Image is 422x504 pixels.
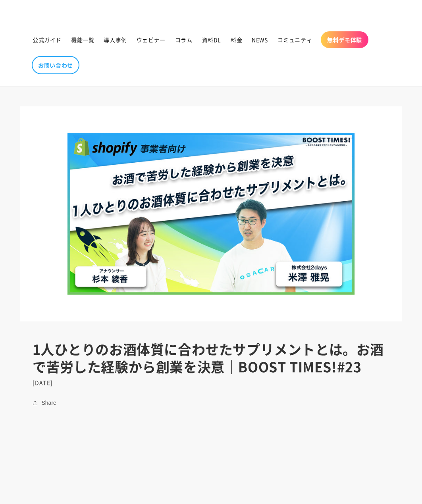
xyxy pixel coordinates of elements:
[32,56,79,74] a: お問い合わせ
[170,31,197,48] a: コラム
[33,379,53,387] time: [DATE]
[28,31,66,48] a: 公式ガイド
[231,36,242,43] span: 料金
[99,31,131,48] a: 導入事例
[33,36,62,43] span: 公式ガイド
[20,106,402,321] img: 1人ひとりのお酒体質に合わせたサプリメントとは。お酒で苦労した経験から創業を決意｜BOOST TIMES!#23
[33,340,390,375] h1: 1人ひとりのお酒体質に合わせたサプリメントとは。お酒で苦労した経験から創業を決意｜BOOST TIMES!#23
[247,31,272,48] a: NEWS
[197,31,226,48] a: 資料DL
[38,62,73,69] span: お問い合わせ
[226,31,247,48] a: 料金
[66,31,99,48] a: 機能一覧
[321,31,368,48] a: 無料デモ体験
[327,36,362,43] span: 無料デモ体験
[132,31,170,48] a: ウェビナー
[277,36,312,43] span: コミュニティ
[71,36,94,43] span: 機能一覧
[175,36,193,43] span: コラム
[33,398,59,408] button: Share
[104,36,127,43] span: 導入事例
[202,36,221,43] span: 資料DL
[273,31,317,48] a: コミュニティ
[137,36,166,43] span: ウェビナー
[252,36,268,43] span: NEWS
